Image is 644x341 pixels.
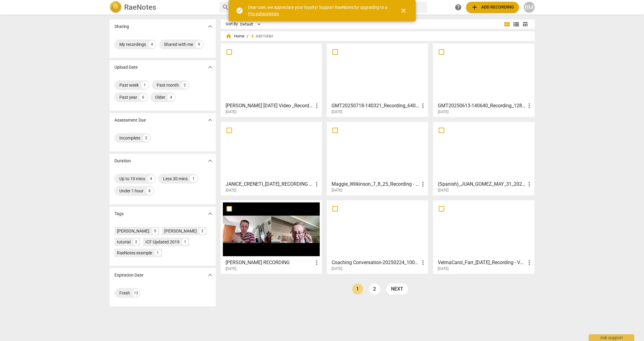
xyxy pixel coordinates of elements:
span: check_circle [236,7,243,14]
a: Pro subscription [248,11,279,16]
h3: Monica Arroyo July 18 2025 Video _Recording_640x360 - Monica Arroyo [226,102,313,109]
h2: RaeNotes [124,3,156,12]
div: 1 [182,239,189,245]
h3: Maggie_Wilkinson_7_8_25_Recording - Maggie Wilkinson [332,181,419,188]
p: Expiration Date [114,272,143,278]
h3: Coaching Conversation-20250224_100303-Meeting Recording - Carey Haas [332,259,419,266]
span: home [226,33,232,39]
a: Page 1 is your current page [352,284,363,294]
div: Default [240,19,263,29]
div: Fresh [119,290,130,296]
span: more_vert [419,259,427,266]
div: Past year [119,94,137,100]
a: LogoRaeNotes [110,1,215,13]
div: Shared with me [164,41,193,47]
span: help [455,4,462,11]
h3: GMT20250718-140321_Recording_640x360 [332,102,419,109]
div: [PERSON_NAME] [164,228,197,234]
span: more_vert [419,102,427,109]
div: tutorial [117,239,131,245]
div: 2 [199,228,206,234]
span: [DATE] [332,266,342,271]
div: Up to 10 mins [119,176,145,182]
a: JANICE_CRENETI_[DATE]_RECORDING - [PERSON_NAME][DATE] [223,124,320,193]
div: 9 [196,41,203,48]
div: Dear user, we appreciate your loyalty! Support RaeNotes by upgrading to a [248,4,389,17]
a: next [386,284,408,294]
a: GMT20250718-140321_Recording_640x360[DATE] [329,46,426,114]
span: [DATE] [226,109,236,115]
div: 1 [190,175,197,182]
span: Home [226,33,244,39]
button: Show more [206,209,215,218]
span: more_vert [526,259,533,266]
a: Page 2 [369,284,380,294]
span: add [471,4,478,11]
h3: GMT20250613-140640_Recording_1280x720 [438,102,526,109]
div: 5 [152,228,158,234]
span: more_vert [419,181,427,188]
a: GMT20250613-140640_Recording_1280x720[DATE] [435,46,532,114]
span: expand_more [206,210,214,217]
span: table_chart [522,21,528,27]
div: [PERSON_NAME] [117,228,149,234]
span: Add folder [256,34,273,39]
div: ICF Updated 2019 [145,239,179,245]
span: close [400,7,407,14]
button: Show more [206,22,215,31]
div: 1 [141,81,148,89]
p: Assessment Due [114,117,146,123]
h3: JANICE_CRENETI_10.28.24_RECORDING - Janice Creneti [226,181,313,188]
a: VelmaCarol_Farr_[DATE]_Recording - VelmaCarol [PERSON_NAME][DATE] [435,202,532,271]
span: search [222,4,229,11]
button: Table view [521,20,530,29]
div: 2 [133,239,140,245]
a: Maggie_Wilkinson_7_8_25_Recording - [PERSON_NAME][DATE] [329,124,426,193]
div: 2 [181,81,189,89]
span: expand_more [206,116,214,124]
p: Duration [114,158,131,164]
a: Coaching Conversation-20250224_100303-Meeting Recording - [PERSON_NAME][DATE] [329,202,426,271]
a: (Spanish)_JUAN_GOMEZ_MAY_31_2025_RECORDING - [PERSON_NAME] [PERSON_NAME][DATE] [435,124,532,193]
span: expand_more [206,157,214,164]
p: Tags [114,211,124,217]
div: 6 [140,94,147,101]
button: Show more [206,156,215,165]
a: Help [453,2,464,13]
div: 2 [143,134,150,142]
div: Under 1 hour [119,188,144,194]
span: more_vert [313,181,320,188]
a: [PERSON_NAME] RECORDING[DATE] [223,202,320,271]
span: [DATE] [438,188,448,193]
h3: CLAUDIA DE DOMINICIS RECORDING [226,259,313,266]
span: / [247,34,248,39]
span: [DATE] [226,266,236,271]
button: Close [396,3,411,18]
div: Past month [157,82,179,88]
button: BM [524,2,535,13]
span: [DATE] [332,188,342,193]
span: more_vert [526,181,533,188]
p: Sharing [114,23,129,30]
a: [PERSON_NAME] [DATE] Video _Recording_640x360 - [PERSON_NAME][DATE] [223,46,320,114]
div: 8 [146,187,153,195]
div: 4 [168,94,175,101]
div: Sort By [226,22,238,26]
div: Ask support [589,334,634,341]
span: add [250,33,256,39]
span: view_list [513,21,520,28]
span: Add recording [471,4,514,11]
span: view_module [503,21,511,28]
span: expand_more [206,23,214,30]
div: 1 [155,250,161,256]
span: more_vert [526,102,533,109]
div: Older [155,94,165,100]
span: expand_more [206,271,214,279]
div: My recordings [119,41,146,47]
div: Less 30 mins [163,176,188,182]
button: List view [512,20,521,29]
button: Show more [206,63,215,72]
img: Logo [110,1,122,13]
span: more_vert [313,102,320,109]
